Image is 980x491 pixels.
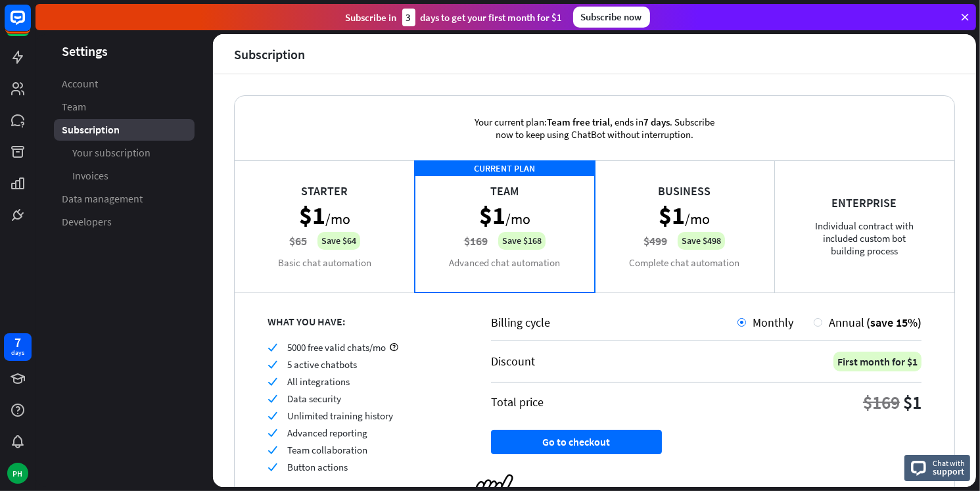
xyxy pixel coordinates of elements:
[287,392,341,405] span: Data security
[547,116,610,128] span: Team free trial
[268,394,277,404] i: check
[491,394,544,409] div: Total price
[72,146,151,160] span: Your subscription
[62,192,143,206] span: Data management
[866,315,922,330] span: (save 15%)
[863,390,900,414] div: $169
[287,358,357,371] span: 5 active chatbots
[573,7,650,28] div: Subscribe now
[287,409,393,422] span: Unlimited training history
[268,445,277,455] i: check
[491,354,535,369] div: Discount
[54,73,195,95] a: Account
[4,333,32,361] a: 7 days
[268,315,458,328] div: WHAT YOU HAVE:
[62,100,86,114] span: Team
[491,430,662,454] button: Go to checkout
[287,375,350,388] span: All integrations
[54,188,195,210] a: Data management
[62,215,112,229] span: Developers
[72,169,108,183] span: Invoices
[268,377,277,386] i: check
[7,463,28,484] div: PH
[933,465,965,477] span: support
[287,461,348,473] span: Button actions
[933,457,965,469] span: Chat with
[833,352,922,371] div: First month for $1
[903,390,922,414] div: $1
[402,9,415,26] div: 3
[829,315,864,330] span: Annual
[287,341,386,354] span: 5000 free valid chats/mo
[643,116,670,128] span: 7 days
[287,444,367,456] span: Team collaboration
[491,315,737,330] div: Billing cycle
[11,348,24,358] div: days
[234,47,305,62] div: Subscription
[54,142,195,164] a: Your subscription
[753,315,793,330] span: Monthly
[35,42,213,60] header: Settings
[268,428,277,438] i: check
[346,9,563,26] div: Subscribe in days to get your first month for $1
[268,411,277,421] i: check
[54,165,195,187] a: Invoices
[454,96,736,160] div: Your current plan: , ends in . Subscribe now to keep using ChatBot without interruption.
[11,5,50,45] button: Open LiveChat chat widget
[268,360,277,369] i: check
[54,96,195,118] a: Team
[14,337,21,348] div: 7
[268,342,277,352] i: check
[62,123,120,137] span: Subscription
[287,427,367,439] span: Advanced reporting
[268,462,277,472] i: check
[54,211,195,233] a: Developers
[62,77,98,91] span: Account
